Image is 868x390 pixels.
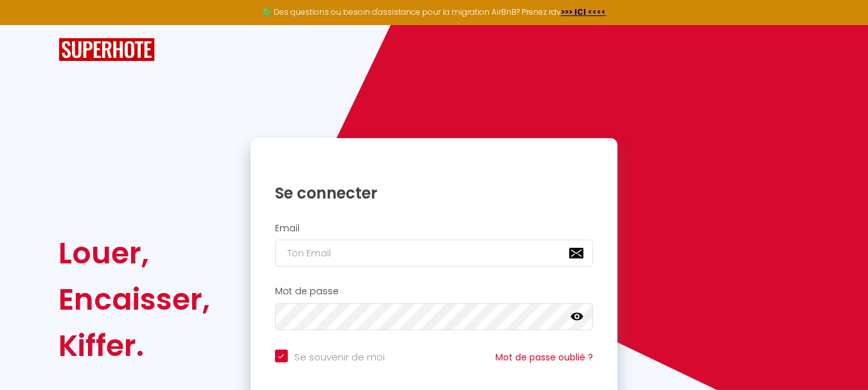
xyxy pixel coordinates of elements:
a: Mot de passe oublié ? [495,351,593,364]
div: Encaisser, [58,276,210,323]
h1: Se connecter [275,183,594,203]
img: SuperHote logo [58,38,155,62]
div: Louer, [58,230,210,276]
a: >>> ICI <<<< [561,6,606,17]
h2: Email [275,223,594,234]
input: Ton Email [275,240,594,267]
h2: Mot de passe [275,286,594,297]
div: Kiffer. [58,323,210,369]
